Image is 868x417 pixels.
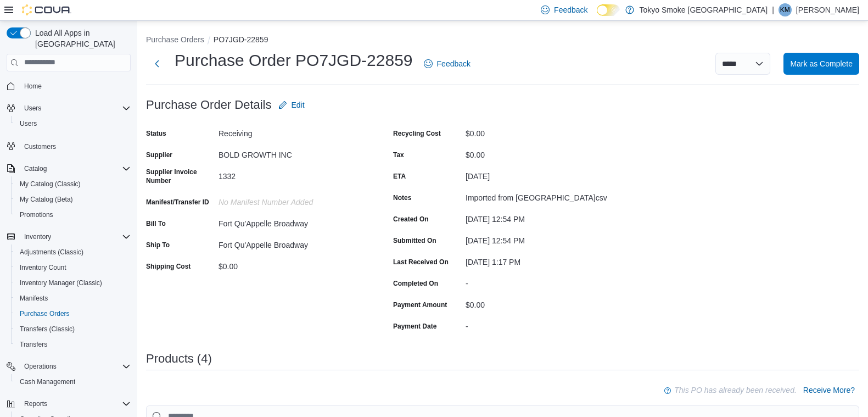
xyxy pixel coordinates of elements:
a: Feedback [419,53,475,75]
div: Fort Qu'Appelle Broadway [219,215,366,228]
span: Inventory [24,232,51,241]
a: Inventory Manager (Classic) [15,276,107,290]
button: Promotions [11,207,135,223]
button: Receive More? [799,379,859,401]
label: Payment Date [393,322,436,331]
button: Catalog [20,162,51,175]
a: My Catalog (Beta) [15,193,77,206]
button: Customers [2,138,135,154]
label: Supplier Invoice Number [146,168,214,185]
button: Purchase Orders [11,306,135,321]
div: - [466,275,613,288]
h1: Purchase Order PO7JGD-22859 [175,49,413,71]
label: Payment Amount [393,301,447,309]
label: Created On [393,215,429,224]
span: Reports [20,397,131,410]
span: Users [24,104,41,113]
button: Inventory [20,230,55,243]
div: $0.00 [466,146,613,159]
div: - [466,318,613,331]
a: Promotions [15,208,58,221]
span: Cash Management [20,377,75,386]
a: Purchase Orders [15,307,74,320]
input: Dark Mode [597,4,620,16]
nav: An example of EuiBreadcrumbs [146,34,859,47]
span: Inventory Count [15,261,131,274]
span: Customers [20,139,131,153]
button: Edit [274,94,309,116]
span: Inventory [20,230,131,243]
div: BOLD GROWTH INC [219,146,366,159]
span: My Catalog (Classic) [20,180,81,188]
span: Purchase Orders [20,309,70,318]
a: Cash Management [15,375,80,388]
button: PO7JGD-22859 [214,35,268,44]
div: $0.00 [466,296,613,309]
button: My Catalog (Classic) [11,176,135,192]
label: Notes [393,193,411,202]
button: Catalog [2,161,135,176]
p: | [772,3,774,16]
label: Recycling Cost [393,129,441,138]
span: Load All Apps in [GEOGRAPHIC_DATA] [31,27,131,49]
button: Inventory [2,229,135,244]
span: Inventory Manager (Classic) [15,276,131,290]
span: Catalog [20,162,131,175]
button: My Catalog (Beta) [11,192,135,207]
label: Manifest/Transfer ID [146,198,209,207]
div: [DATE] [466,168,613,181]
span: Users [15,117,131,130]
button: Home [2,78,135,94]
button: Users [2,101,135,116]
span: Inventory Count [20,263,66,272]
span: Manifests [15,292,131,305]
span: Feedback [437,58,471,69]
p: [PERSON_NAME] [796,3,859,16]
a: Adjustments (Classic) [15,246,88,259]
button: Operations [20,360,61,373]
button: Cash Management [11,374,135,390]
span: Operations [24,362,57,371]
button: Manifests [11,291,135,306]
span: My Catalog (Classic) [15,177,131,191]
label: Submitted On [393,236,436,245]
a: Transfers [15,338,52,351]
button: Transfers [11,337,135,352]
p: This PO has already been received. [674,383,797,397]
span: Mark as Complete [790,58,853,69]
button: Users [11,116,135,131]
div: [DATE] 12:54 PM [466,210,613,224]
button: Reports [20,397,52,410]
a: Customers [20,140,60,153]
span: Home [24,82,42,91]
label: Ship To [146,241,170,249]
span: My Catalog (Beta) [20,195,73,204]
button: Next [146,53,168,75]
label: Tax [393,151,404,159]
span: Adjustments (Classic) [15,246,131,259]
button: Mark as Complete [783,53,859,75]
span: Edit [292,99,305,110]
button: Adjustments (Classic) [11,244,135,260]
a: Inventory Count [15,261,71,274]
h3: Purchase Order Details [146,98,272,112]
label: Completed On [393,279,438,288]
img: Cova [22,4,71,15]
span: Users [20,102,131,115]
div: Imported from [GEOGRAPHIC_DATA]csv [466,189,613,202]
span: KM [780,3,790,16]
h3: Products (4) [146,352,212,365]
div: $0.00 [219,258,366,271]
span: Promotions [20,210,53,219]
div: 1332 [219,168,366,181]
a: Home [20,80,46,93]
label: ETA [393,172,406,181]
a: Users [15,117,41,130]
span: Transfers [20,340,47,349]
button: Inventory Manager (Classic) [11,275,135,291]
div: [DATE] 1:17 PM [466,253,613,266]
button: Transfers (Classic) [11,321,135,337]
div: Fort Qu'Appelle Broadway [219,236,366,249]
div: Receiving [219,125,366,138]
span: Adjustments (Classic) [20,248,83,257]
